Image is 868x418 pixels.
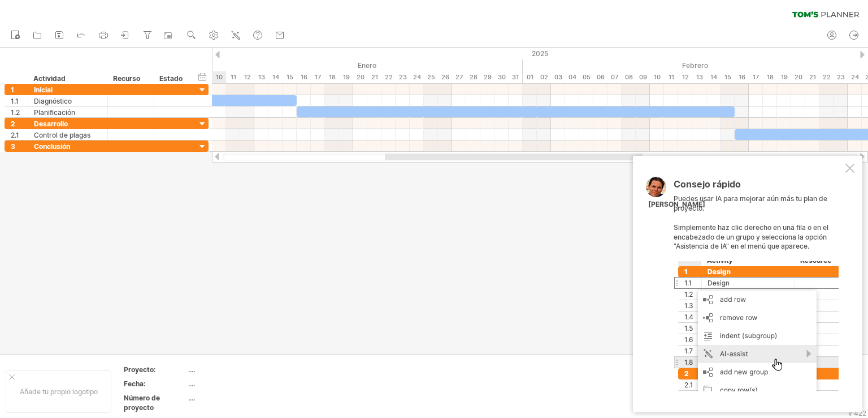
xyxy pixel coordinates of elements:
font: 04 [568,73,576,81]
font: 27 [455,73,463,81]
font: 14 [710,73,717,81]
font: .... [188,365,195,374]
font: 19 [343,73,350,81]
div: Lunes, 17 de febrero de 2025 [749,71,763,83]
font: 25 [427,73,435,81]
div: Miércoles, 15 de enero de 2025 [283,71,297,83]
font: Conclusión [34,142,70,151]
div: Viernes, 17 de enero de 2025 [311,71,325,83]
div: Sábado, 25 de enero de 2025 [424,71,438,83]
div: Viernes, 7 de febrero de 2025 [607,71,622,83]
div: Viernes, 24 de enero de 2025 [410,71,424,83]
font: 28 [470,73,478,81]
font: Número de proyecto [124,394,160,412]
font: 1.2 [11,108,20,117]
div: Sábado, 1 de febrero de 2025 [523,71,537,83]
font: 22 [823,73,831,81]
font: 29 [484,73,492,81]
font: Desarrollo [34,120,68,128]
font: 02 [540,73,548,81]
font: 1 [11,86,14,94]
font: 24 [413,73,421,81]
div: Domingo, 2 de febrero de 2025 [537,71,551,83]
div: Domingo, 16 de febrero de 2025 [735,71,749,83]
div: Lunes, 27 de enero de 2025 [452,71,466,83]
div: Domingo, 26 de enero de 2025 [438,71,452,83]
font: 07 [611,73,618,81]
font: 03 [554,73,562,81]
font: Control de plagas [34,131,90,139]
font: 17 [315,73,321,81]
div: Sábado, 8 de febrero de 2025 [622,71,636,83]
font: 11 [669,73,674,81]
font: 10 [654,73,661,81]
div: Domingo, 23 de febrero de 2025 [834,71,848,83]
font: 20 [357,73,364,81]
font: .... [188,394,195,402]
font: 21 [371,73,378,81]
font: 18 [329,73,336,81]
div: Sábado, 15 de febrero de 2025 [721,71,735,83]
div: Lunes, 10 de febrero de 2025 [650,71,664,83]
font: 21 [809,73,816,81]
font: 14 [272,73,279,81]
font: Proyecto: [124,365,156,374]
font: 30 [498,73,506,81]
font: 22 [385,73,393,81]
font: Estado [159,74,183,83]
div: Lunes, 13 de enero de 2025 [254,71,268,83]
font: Planificación [34,108,75,117]
font: 15 [724,73,731,81]
div: Miércoles, 19 de febrero de 2025 [777,71,791,83]
font: 2.1 [11,131,19,139]
div: Martes, 21 de enero de 2025 [367,71,381,83]
font: 23 [837,73,845,81]
div: Sábado, 22 de febrero de 2025 [819,71,834,83]
font: 2 [11,120,15,128]
div: Lunes, 24 de febrero de 2025 [848,71,862,83]
font: 05 [583,73,591,81]
div: Domingo, 19 de enero de 2025 [339,71,353,83]
font: 20 [795,73,802,81]
div: Jueves, 30 de enero de 2025 [494,71,509,83]
div: Domingo, 12 de enero de 2025 [240,71,254,83]
font: Añade tu propio logotipo [20,387,98,396]
font: 15 [287,73,293,81]
div: Viernes, 10 de enero de 2025 [212,71,226,83]
font: 17 [753,73,759,81]
font: 13 [258,73,265,81]
font: 01 [527,73,533,81]
div: Miércoles, 5 de febrero de 2025 [579,71,593,83]
div: Jueves, 13 de febrero de 2025 [692,71,706,83]
font: 10 [216,73,223,81]
div: Sábado, 18 de enero de 2025 [325,71,339,83]
div: Martes, 14 de enero de 2025 [268,71,283,83]
font: Febrero [682,61,708,70]
font: .... [188,379,195,388]
font: 23 [399,73,407,81]
font: 1.1 [11,97,19,105]
font: [PERSON_NAME] [648,200,705,208]
font: v 422 [848,409,866,417]
font: 16 [739,73,745,81]
div: Viernes, 31 de enero de 2025 [509,71,523,83]
font: Enero [358,61,376,70]
font: Puedes usar IA para mejorar aún más tu plan de proyecto. [674,194,827,212]
div: Miércoles, 29 de enero de 2025 [480,71,494,83]
font: 3 [11,142,15,151]
div: Viernes, 14 de febrero de 2025 [706,71,721,83]
font: 2025 [532,49,548,58]
div: Enero de 2025 [85,59,523,71]
font: Recurso [113,74,140,83]
font: 31 [512,73,519,81]
font: 11 [231,73,236,81]
font: 06 [597,73,605,81]
font: 18 [767,73,774,81]
font: 12 [244,73,251,81]
font: Diagnóstico [34,97,72,105]
font: 26 [441,73,449,81]
div: Martes, 18 de febrero de 2025 [763,71,777,83]
font: Fecha: [124,379,146,388]
font: 24 [851,73,859,81]
div: Lunes, 3 de febrero de 2025 [551,71,565,83]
